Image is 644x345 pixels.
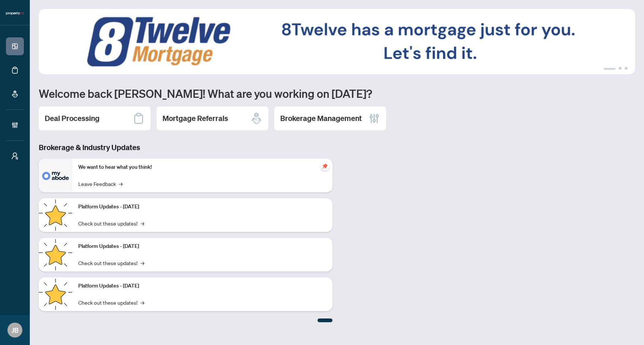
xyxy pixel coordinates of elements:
a: Leave Feedback→ [78,180,123,188]
p: Platform Updates - [DATE] [78,242,326,251]
h3: Brokerage & Industry Updates [39,142,332,153]
span: → [141,259,144,267]
a: Check out these updates!→ [78,219,144,227]
a: Check out these updates!→ [78,259,144,267]
span: → [119,180,123,188]
button: 2 [619,67,622,70]
h2: Brokerage Management [280,113,362,124]
p: Platform Updates - [DATE] [78,203,326,211]
img: Platform Updates - July 21, 2025 [39,198,72,232]
img: Platform Updates - June 23, 2025 [39,277,72,311]
img: Platform Updates - July 8, 2025 [39,238,72,271]
img: We want to hear what you think! [39,159,72,192]
p: We want to hear what you think! [78,163,326,171]
h1: Welcome back [PERSON_NAME]! What are you working on [DATE]? [39,86,635,100]
span: JB [12,325,19,335]
button: Open asap [614,319,637,341]
span: → [141,298,144,307]
button: 3 [625,67,628,70]
span: → [141,219,144,227]
img: logo [6,11,24,16]
span: user-switch [11,152,19,160]
img: Slide 0 [39,9,635,74]
h2: Mortgage Referrals [162,113,228,124]
button: 1 [604,67,616,70]
p: Platform Updates - [DATE] [78,282,326,290]
h2: Deal Processing [45,113,100,124]
a: Check out these updates!→ [78,298,144,307]
span: pushpin [321,162,329,171]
